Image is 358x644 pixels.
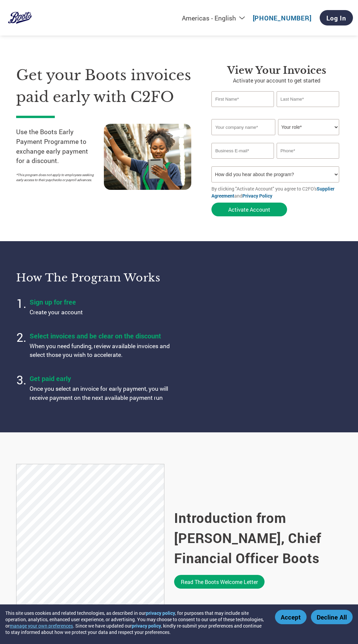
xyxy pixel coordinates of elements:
[277,108,339,116] div: Invalid last name or last name is too long
[211,143,274,159] input: Invalid Email format
[5,610,265,635] div: This site uses cookies and related technologies, as described in our , for purposes that may incl...
[132,623,161,629] a: privacy policy
[30,374,171,383] h4: Get paid early
[30,331,171,340] h4: Select invoices and be clear on the discount
[311,610,353,624] button: Decline All
[211,119,275,135] input: Your company name*
[10,623,73,629] button: manage your own preferences
[211,185,342,199] p: By clicking "Activate Account" you agree to C2FO's and
[30,384,171,402] p: Once you select an invoice for early payment, you will receive payment on the next available paym...
[16,172,97,182] p: *This program does not apply to employees seeking early access to their paychecks or payroll adva...
[277,91,339,107] input: Last Name*
[211,203,287,216] button: Activate Account
[277,143,339,159] input: Phone*
[174,575,265,589] a: Read the Boots welcome letter
[278,119,340,135] select: Title/Role
[242,193,272,199] a: Privacy Policy
[211,64,342,76] h3: View Your Invoices
[104,124,192,190] img: supply chain worker
[211,185,334,199] a: Supplier Agreement
[211,159,274,164] div: Inavlid Email Address
[16,271,171,284] h3: How the program works
[16,64,191,108] h1: Get your Boots invoices paid early with C2FO
[30,308,171,317] p: Create your account
[275,610,307,624] button: Accept
[146,610,175,616] a: privacy policy
[211,76,342,85] p: Activate your account to get started
[211,136,339,140] div: Invalid company name or company name is too long
[5,9,35,27] img: Boots
[211,108,274,116] div: Invalid first name or first name is too long
[30,298,171,306] h4: Sign up for free
[16,127,104,166] p: Use the Boots Early Payment Programme to exchange early payment for a discount.
[211,91,274,107] input: First Name*
[277,159,339,164] div: Inavlid Phone Number
[174,508,342,568] h2: Introduction from [PERSON_NAME], Chief Financial Officer Boots
[320,10,353,25] a: Log In
[30,342,171,360] p: When you need funding, review available invoices and select those you wish to accelerate.
[253,14,312,22] a: [PHONE_NUMBER]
